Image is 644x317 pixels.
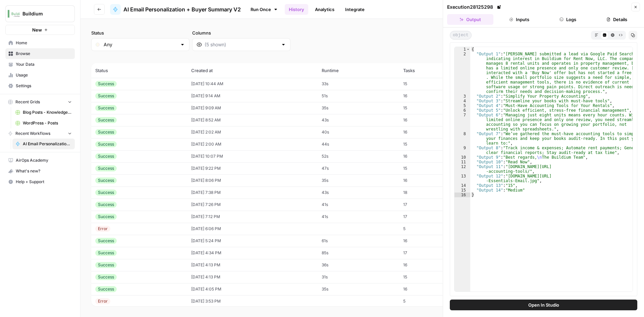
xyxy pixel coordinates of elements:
td: [DATE] 10:44 AM [187,78,318,90]
td: 61s [318,235,399,247]
button: What's new? [5,166,75,176]
td: 51s [318,90,399,102]
th: Tasks [399,63,463,78]
td: 16 [399,126,463,138]
td: [DATE] 4:05 PM [187,283,318,295]
div: Success [95,238,117,244]
td: 43s [318,114,399,126]
td: 18 [399,187,463,199]
td: [DATE] 9:14 AM [187,90,318,102]
div: Success [95,93,117,99]
div: 9 [454,146,470,155]
td: [DATE] 5:24 PM [187,235,318,247]
label: Status [91,30,190,36]
img: Buildium Logo [8,8,20,20]
div: 2 [454,52,470,94]
td: 16 [399,150,463,162]
td: [DATE] 7:38 PM [187,187,318,199]
a: Blog Posts - Knowledge Base.csv [12,107,75,118]
span: Help + Support [16,179,72,185]
td: 15 [399,162,463,174]
div: 13 [454,174,470,183]
span: AI Email Personalization + Buyer Summary V2 [123,5,241,13]
td: 85s [318,247,399,259]
div: 1 [454,47,470,52]
span: Recent Grids [15,99,40,105]
td: [DATE] 6:06 PM [187,223,318,235]
div: Success [95,141,117,147]
td: [DATE] 2:00 AM [187,138,318,150]
button: Recent Workflows [5,128,75,139]
a: Settings [5,81,75,91]
span: New [32,27,42,33]
td: [DATE] 4:13 PM [187,271,318,283]
div: 11 [454,160,470,164]
span: (271 records) [91,51,633,63]
a: AI Email Personalization + Buyer Summary V2 [110,4,241,15]
td: 15 [399,138,463,150]
input: (5 shown) [205,41,278,48]
span: Home [16,40,72,46]
td: 31s [318,271,399,283]
td: 16 [399,235,463,247]
td: [DATE] 8:52 AM [187,114,318,126]
span: Your Data [16,61,72,67]
div: 10 [454,155,470,160]
div: 8 [454,131,470,146]
td: 40s [318,126,399,138]
td: 17 [399,199,463,211]
td: [DATE] 7:12 PM [187,211,318,223]
div: What's new? [6,166,74,176]
a: History [285,4,308,15]
td: 15 [399,102,463,114]
a: WordPress - Posts [12,118,75,128]
td: 17 [399,247,463,259]
div: 14 [454,183,470,188]
a: Analytics [311,4,338,15]
button: New [5,25,75,35]
td: 36s [318,259,399,271]
a: Home [5,38,75,48]
span: AirOps Academy [16,157,72,163]
td: 16 [399,259,463,271]
td: 43s [318,187,399,199]
td: 47s [318,162,399,174]
span: Toggle code folding, rows 1 through 16 [466,47,470,52]
td: 35s [318,174,399,187]
span: Usage [16,72,72,78]
span: Open In Studio [528,302,559,308]
span: Browse [16,51,72,57]
div: 5 [454,103,470,108]
div: Success [95,202,117,208]
div: Success [95,262,117,268]
td: 5 [399,295,463,307]
td: 35s [318,102,399,114]
td: [DATE] 10:07 PM [187,150,318,162]
td: 5 [399,223,463,235]
div: 12 [454,164,470,174]
td: 41s [318,211,399,223]
div: Error [95,298,110,304]
td: 41s [318,199,399,211]
button: Output [447,14,493,25]
div: 4 [454,99,470,103]
div: 6 [454,108,470,113]
span: Buildium [22,10,63,17]
td: 16 [399,90,463,102]
td: 15 [399,78,463,90]
a: Your Data [5,59,75,70]
button: Workspace: Buildium [5,5,75,22]
span: AI Email Personalization + Buyer Summary V2 [23,141,72,147]
label: Columns [192,30,290,36]
td: 52s [318,150,399,162]
td: [DATE] 8:06 PM [187,174,318,187]
div: Success [95,153,117,159]
div: Success [95,117,117,123]
td: 44s [318,138,399,150]
span: object [450,31,472,40]
td: 16 [399,114,463,126]
div: Success [95,214,117,220]
td: [DATE] 9:22 PM [187,162,318,174]
div: 3 [454,94,470,99]
th: Created at [187,63,318,78]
